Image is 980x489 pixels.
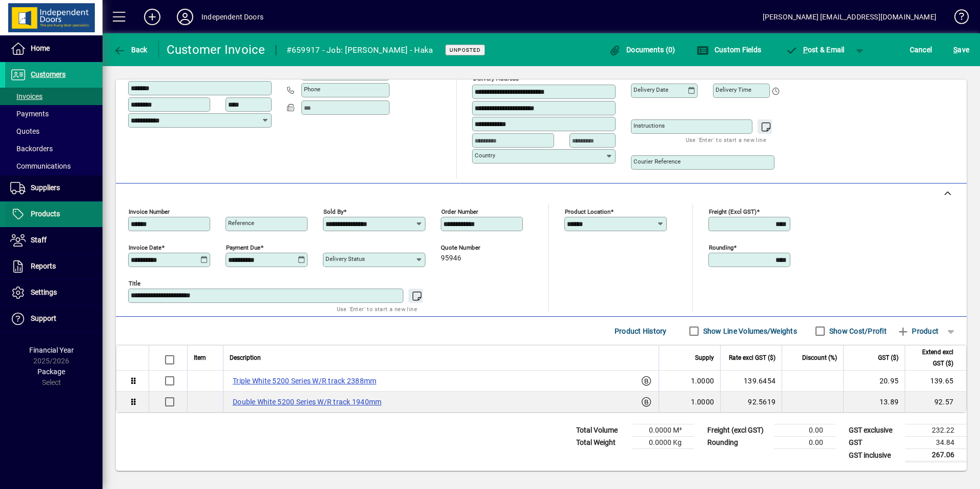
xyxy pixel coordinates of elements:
[337,303,417,315] mat-hint: Use 'Enter' to start a new line
[691,397,714,407] span: 1.0000
[905,449,967,462] td: 267.06
[475,152,495,159] mat-label: Country
[31,70,66,78] span: Customers
[892,322,944,340] button: Product
[10,162,71,170] span: Communications
[111,40,150,59] button: Back
[802,352,837,363] span: Discount (%)
[230,352,261,363] span: Description
[228,219,254,227] mat-label: Reference
[5,140,103,157] a: Backorders
[602,67,618,84] button: Choose address
[702,437,774,449] td: Rounding
[304,86,320,93] mat-label: Phone
[953,46,957,54] span: S
[615,323,667,339] span: Product History
[5,175,103,201] a: Suppliers
[5,306,103,332] a: Support
[844,424,905,437] td: GST exclusive
[103,40,159,59] app-page-header-button: Back
[31,262,56,270] span: Reports
[31,314,56,322] span: Support
[905,392,966,412] td: 92.57
[226,244,260,251] mat-label: Payment due
[632,437,694,449] td: 0.0000 Kg
[5,123,103,140] a: Quotes
[727,397,775,407] div: 92.5619
[5,280,103,305] a: Settings
[951,40,972,59] button: Save
[953,42,969,58] span: ave
[606,40,678,59] button: Documents (0)
[907,40,935,59] button: Cancel
[29,346,74,354] span: Financial Year
[5,105,103,123] a: Payments
[803,46,808,54] span: P
[450,47,481,53] span: Unposted
[634,158,681,165] mat-label: Courier Reference
[31,44,50,52] span: Home
[565,208,610,215] mat-label: Product location
[585,67,602,83] a: View on map
[694,40,764,59] button: Custom Fields
[5,88,103,105] a: Invoices
[31,236,47,244] span: Staff
[697,46,761,54] span: Custom Fields
[634,122,665,129] mat-label: Instructions
[702,424,774,437] td: Freight (excl GST)
[37,368,65,376] span: Package
[780,40,850,59] button: Post & Email
[5,201,103,227] a: Products
[441,208,478,215] mat-label: Order number
[10,92,43,100] span: Invoices
[691,376,714,386] span: 1.0000
[10,127,39,135] span: Quotes
[897,323,938,339] span: Product
[129,280,140,287] mat-label: Title
[774,437,835,449] td: 0.00
[701,326,797,336] label: Show Line Volumes/Weights
[843,392,905,412] td: 13.89
[167,42,266,58] div: Customer Invoice
[5,228,103,253] a: Staff
[129,208,170,215] mat-label: Invoice number
[129,244,161,251] mat-label: Invoice date
[774,424,835,437] td: 0.00
[571,424,632,437] td: Total Volume
[763,9,936,25] div: [PERSON_NAME] [EMAIL_ADDRESS][DOMAIN_NAME]
[695,352,714,363] span: Supply
[5,157,103,175] a: Communications
[610,322,671,340] button: Product History
[905,437,967,449] td: 34.84
[201,9,263,25] div: Independent Doors
[844,437,905,449] td: GST
[609,46,676,54] span: Documents (0)
[827,326,887,336] label: Show Cost/Profit
[441,254,461,262] span: 95946
[136,8,169,26] button: Add
[571,437,632,449] td: Total Weight
[10,145,53,153] span: Backorders
[194,352,206,363] span: Item
[634,86,668,93] mat-label: Delivery date
[878,352,899,363] span: GST ($)
[5,254,103,279] a: Reports
[230,375,379,387] label: Triple White 5200 Series W/R track 2388mm
[632,424,694,437] td: 0.0000 M³
[287,42,433,58] div: #659917 - Job: [PERSON_NAME] - Haka
[843,371,905,392] td: 20.95
[441,244,502,251] span: Quote number
[5,36,103,62] a: Home
[905,371,966,392] td: 139.65
[785,46,845,54] span: ost & Email
[911,347,953,369] span: Extend excl GST ($)
[905,424,967,437] td: 232.22
[686,134,766,146] mat-hint: Use 'Enter' to start a new line
[325,255,365,262] mat-label: Delivery status
[716,86,751,93] mat-label: Delivery time
[947,2,967,35] a: Knowledge Base
[230,396,384,408] label: Double White 5200 Series W/R track 1940mm
[727,376,775,386] div: 139.6454
[729,352,775,363] span: Rate excl GST ($)
[709,244,733,251] mat-label: Rounding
